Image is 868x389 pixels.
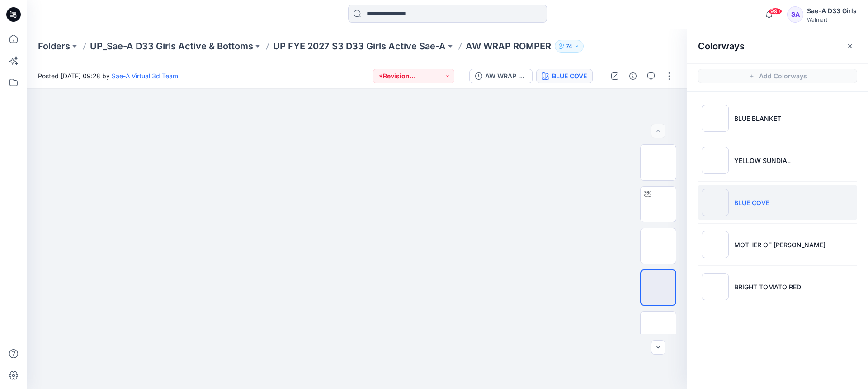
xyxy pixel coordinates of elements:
[273,40,446,53] a: UP FYE 2027 S3 D33 Girls Active Sae-A
[466,40,551,53] p: AW WRAP ROMPER
[807,16,857,23] div: Walmart
[734,156,791,165] p: YELLOW SUNDIAL
[807,5,857,16] div: Sae-A D33 Girls
[769,8,782,15] span: 99+
[112,72,178,80] a: Sae-A Virtual 3d Team
[734,114,781,123] p: BLUE BLANKET
[555,40,584,53] button: 74
[734,198,769,207] p: BLUE COVE
[787,6,803,23] div: SA
[702,147,729,174] img: YELLOW SUNDIAL
[90,40,253,53] a: UP_Sae-A D33 Girls Active & Bottoms
[702,273,729,300] img: BRIGHT TOMATO RED
[698,41,745,52] h2: Colorways
[734,240,826,250] p: MOTHER OF [PERSON_NAME]
[485,71,527,81] div: AW WRAP ROMPER_FULL COLORWAYS
[469,69,533,83] button: AW WRAP ROMPER_FULL COLORWAYS
[552,71,587,81] div: BLUE COVE
[38,40,70,53] a: Folders
[38,71,178,81] span: Posted [DATE] 09:28 by
[536,69,593,83] button: BLUE COVE
[702,105,729,132] img: BLUE BLANKET
[702,231,729,258] img: MOTHER OF PEARL
[566,41,572,51] p: 74
[702,189,729,216] img: BLUE COVE
[626,69,640,83] button: Details
[734,282,801,292] p: BRIGHT TOMATO RED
